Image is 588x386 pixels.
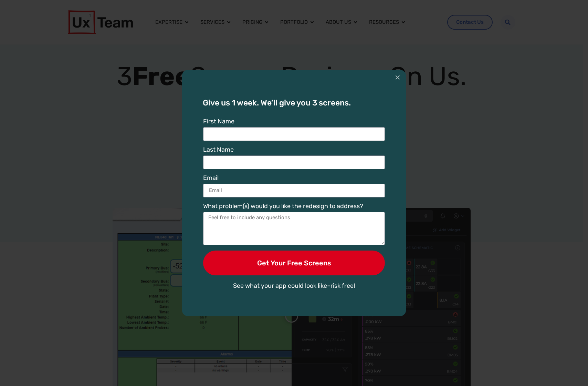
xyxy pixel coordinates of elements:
[203,175,219,184] label: Email
[203,118,234,127] label: First Name
[203,118,385,281] form: New Form
[203,251,385,275] button: Get Your Free Screens
[203,146,234,155] label: Last Name
[257,260,331,266] span: Get Your Free Screens
[554,353,588,386] iframe: Chat Widget
[203,99,385,107] h3: Give us 1 week. We’ll give you 3 screens.
[395,70,400,85] button: ×
[203,203,363,212] label: What problem(s) would you like the redesign to address?
[9,96,268,102] span: Subscribe to UX Team newsletter.
[203,281,385,291] p: See what your app could look like–risk free!
[135,0,160,6] span: Last Name
[2,97,6,101] input: Subscribe to UX Team newsletter.
[203,184,385,197] input: Email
